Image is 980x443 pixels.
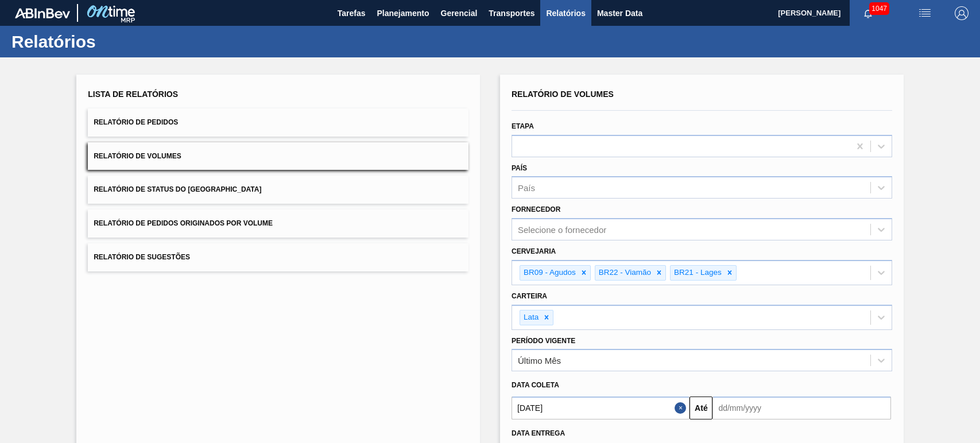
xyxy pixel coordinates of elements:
[88,243,468,271] button: Relatório de Sugestões
[512,397,690,419] input: dd/mm/yyyy
[88,176,468,204] button: Relatório de Status do [GEOGRAPHIC_DATA]
[15,8,70,18] img: TNhmsLtSVTkK8tSr43FrP2fwEKptu5GPRR3wAAAABJRU5ErkJggg==
[512,247,556,255] label: Cervejaria
[441,6,478,20] span: Gerencial
[520,266,578,280] div: BR09 - Agudos
[955,6,969,20] img: Logout
[520,310,540,325] div: Lata
[88,108,468,137] button: Relatório de Pedidos
[918,6,932,20] img: userActions
[94,253,190,261] span: Relatório de Sugestões
[512,205,560,213] label: Fornecedor
[512,337,575,345] label: Período Vigente
[518,225,606,235] div: Selecione o fornecedor
[690,397,712,419] button: Até
[11,35,215,48] h1: Relatórios
[94,219,273,227] span: Relatório de Pedidos Originados por Volume
[869,2,889,15] span: 1047
[377,6,429,20] span: Planejamento
[512,90,614,99] span: Relatório de Volumes
[94,152,181,160] span: Relatório de Volumes
[88,142,468,170] button: Relatório de Volumes
[94,185,261,193] span: Relatório de Status do [GEOGRAPHIC_DATA]
[518,183,535,193] div: País
[512,292,547,300] label: Carteira
[512,122,534,130] label: Etapa
[597,6,642,20] span: Master Data
[518,356,561,366] div: Último Mês
[675,397,690,419] button: Close
[88,90,178,99] span: Lista de Relatórios
[671,266,723,280] div: BR21 - Lages
[338,6,366,20] span: Tarefas
[595,266,653,280] div: BR22 - Viamão
[512,381,559,389] span: Data coleta
[850,5,886,21] button: Notificações
[88,209,468,238] button: Relatório de Pedidos Originados por Volume
[512,164,527,172] label: País
[712,397,890,419] input: dd/mm/yyyy
[546,6,585,20] span: Relatórios
[512,429,565,437] span: Data entrega
[489,6,534,20] span: Transportes
[94,118,178,126] span: Relatório de Pedidos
